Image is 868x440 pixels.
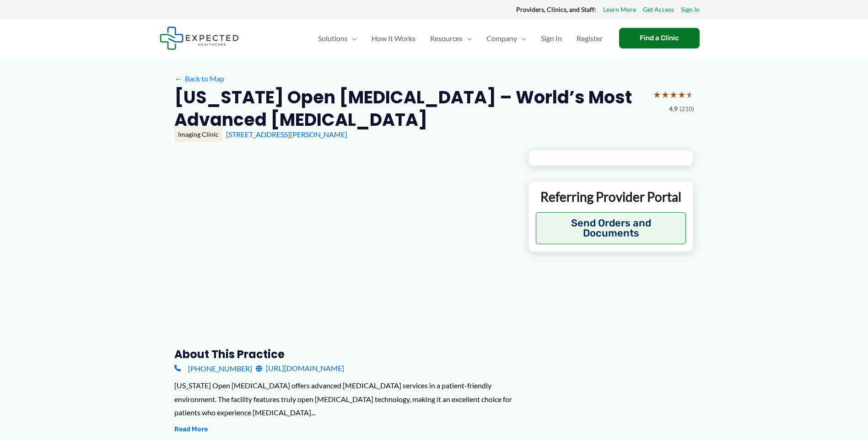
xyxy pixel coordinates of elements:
span: ← [174,74,183,83]
span: ★ [653,86,661,103]
a: [PHONE_NUMBER] [174,361,252,375]
span: Sign In [541,22,562,54]
p: Referring Provider Portal [536,188,686,205]
a: CompanyMenu Toggle [479,22,534,54]
h3: About this practice [174,347,513,361]
a: [URL][DOMAIN_NAME] [256,361,344,375]
a: Sign In [681,4,700,16]
span: Menu Toggle [348,22,357,54]
nav: Primary Site Navigation [311,22,610,54]
a: Register [569,22,610,54]
strong: Providers, Clinics, and Staff: [516,5,596,13]
a: ResourcesMenu Toggle [423,22,479,54]
div: [US_STATE] Open [MEDICAL_DATA] offers advanced [MEDICAL_DATA] services in a patient-friendly envi... [174,379,513,419]
span: 4.9 [669,103,678,115]
span: Menu Toggle [463,22,472,54]
a: ←Back to Map [174,72,224,86]
span: ★ [678,86,686,103]
span: Register [577,22,603,54]
span: (210) [679,103,694,115]
img: Expected Healthcare Logo - side, dark font, small [160,27,239,50]
a: Find a Clinic [619,28,700,48]
span: Company [486,22,517,54]
a: Get Access [643,4,674,16]
a: How It Works [364,22,423,54]
span: Solutions [318,22,348,54]
button: Send Orders and Documents [536,212,686,244]
span: Resources [430,22,463,54]
span: ★ [686,86,694,103]
span: ★ [669,86,678,103]
button: Read More [174,424,208,435]
span: ★ [661,86,669,103]
a: Sign In [534,22,569,54]
a: [STREET_ADDRESS][PERSON_NAME] [226,130,347,139]
a: SolutionsMenu Toggle [311,22,364,54]
a: Learn More [603,4,636,16]
span: Menu Toggle [517,22,526,54]
h2: [US_STATE] Open [MEDICAL_DATA] – World’s Most Advanced [MEDICAL_DATA] [174,86,646,131]
div: Imaging Clinic [174,127,222,142]
span: How It Works [372,22,415,54]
